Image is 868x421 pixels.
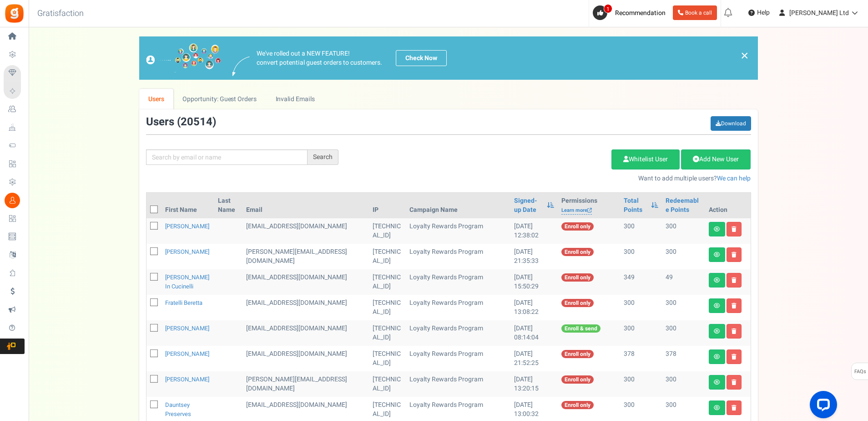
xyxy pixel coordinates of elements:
[165,273,209,291] a: [PERSON_NAME] in Cucinelli
[242,193,369,218] th: Email
[732,226,737,232] i: Delete user
[593,5,669,20] a: 1 Recommendation
[662,244,705,269] td: 300
[510,371,558,397] td: [DATE] 13:20:15
[662,346,705,371] td: 378
[561,350,594,358] span: Enroll only
[165,247,209,256] a: [PERSON_NAME]
[755,8,770,17] span: Help
[732,354,737,359] i: Delete user
[242,371,369,397] td: General
[406,269,510,295] td: Loyalty Rewards Program
[561,324,601,333] span: Enroll & send
[714,303,720,308] i: View details
[165,222,209,231] a: [PERSON_NAME]
[662,320,705,346] td: 300
[369,218,405,244] td: [TECHNICAL_ID]
[161,193,215,218] th: First Name
[714,277,720,283] i: View details
[352,174,751,183] p: Want to add multiple users?
[620,218,661,244] td: 300
[369,320,405,346] td: [TECHNICAL_ID]
[242,218,369,244] td: General
[620,244,661,269] td: 300
[789,8,849,18] span: [PERSON_NAME] Ltd
[561,401,594,409] span: Enroll only
[406,193,510,218] th: Campaign Name
[558,193,620,218] th: Permissions
[714,252,720,257] i: View details
[242,269,369,295] td: General
[369,295,405,320] td: [TECHNICAL_ID]
[714,226,720,232] i: View details
[681,149,751,169] a: Add New User
[139,89,174,109] a: Users
[406,295,510,320] td: Loyalty Rewards Program
[611,149,680,169] a: Whitelist User
[620,269,661,295] td: 349
[232,56,250,76] img: images
[732,277,737,283] i: Delete user
[620,346,661,371] td: 378
[146,149,308,165] input: Search by email or name
[662,371,705,397] td: 300
[181,114,212,130] span: 20514
[615,8,666,18] span: Recommendation
[27,5,94,23] h3: Gratisfaction
[705,193,751,218] th: Action
[165,324,209,333] a: [PERSON_NAME]
[514,196,542,215] a: Signed-up Date
[266,89,324,109] a: Invalid Emails
[165,298,202,307] a: Fratelli Beretta
[242,346,369,371] td: General
[242,320,369,346] td: General
[146,43,221,73] img: images
[714,380,720,385] i: View details
[714,354,720,359] i: View details
[165,400,191,418] a: Dauntsey Preserves
[620,295,661,320] td: 300
[714,329,720,334] i: View details
[561,248,594,256] span: Enroll only
[666,196,701,215] a: Redeemable Points
[711,116,751,131] a: Download
[257,49,382,67] p: We've rolled out a NEW FEATURE! convert potential guest orders to customers.
[732,405,737,411] i: Delete user
[308,149,338,165] div: Search
[510,269,558,295] td: [DATE] 15:50:29
[624,196,646,215] a: Total Points
[561,222,594,231] span: Enroll only
[662,218,705,244] td: 300
[242,244,369,269] td: General
[406,320,510,346] td: Loyalty Rewards Program
[369,371,405,397] td: [TECHNICAL_ID]
[854,363,866,380] span: FAQs
[369,346,405,371] td: [TECHNICAL_ID]
[673,5,717,20] a: Book a call
[369,244,405,269] td: [TECHNICAL_ID]
[662,295,705,320] td: 300
[620,371,661,397] td: 300
[146,116,216,128] h3: Users ( )
[604,4,612,13] span: 1
[510,346,558,371] td: [DATE] 21:52:25
[396,50,447,66] a: Check Now
[406,218,510,244] td: Loyalty Rewards Program
[406,371,510,397] td: Loyalty Rewards Program
[561,299,594,307] span: Enroll only
[620,320,661,346] td: 300
[173,89,266,109] a: Opportunity: Guest Orders
[510,244,558,269] td: [DATE] 21:35:33
[732,329,737,334] i: Delete user
[214,193,242,218] th: Last Name
[369,193,405,218] th: IP
[732,303,737,308] i: Delete user
[510,295,558,320] td: [DATE] 13:08:22
[510,320,558,346] td: [DATE] 08:14:04
[561,273,594,282] span: Enroll only
[741,50,749,61] a: ×
[662,269,705,295] td: 49
[561,375,594,384] span: Enroll only
[510,218,558,244] td: [DATE] 12:38:02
